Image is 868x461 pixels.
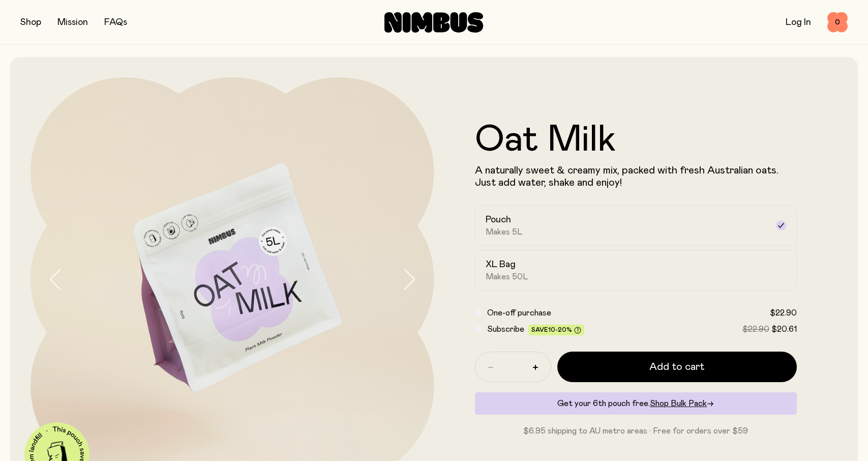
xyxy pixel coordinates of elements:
[486,227,523,237] span: Makes 5L
[475,425,797,437] p: $6.95 shipping to AU metro areas · Free for orders over $59
[827,12,848,33] button: 0
[548,327,572,333] span: 10-20%
[487,325,524,333] span: Subscribe
[57,18,88,27] a: Mission
[649,360,704,374] span: Add to cart
[486,258,516,271] h2: XL Bag
[487,309,551,317] span: One-off purchase
[742,325,769,333] span: $22.90
[531,327,581,334] span: Save
[475,392,797,415] div: Get your 6th pouch free.
[486,272,528,282] span: Makes 50L
[475,122,797,158] h1: Oat Milk
[771,325,797,333] span: $20.61
[557,352,797,382] button: Add to cart
[770,309,797,317] span: $22.90
[475,164,797,189] p: A naturally sweet & creamy mix, packed with fresh Australian oats. Just add water, shake and enjoy!
[486,214,511,226] h2: Pouch
[650,399,707,408] span: Shop Bulk Pack
[104,18,127,27] a: FAQs
[786,18,811,27] a: Log In
[650,399,714,408] a: Shop Bulk Pack→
